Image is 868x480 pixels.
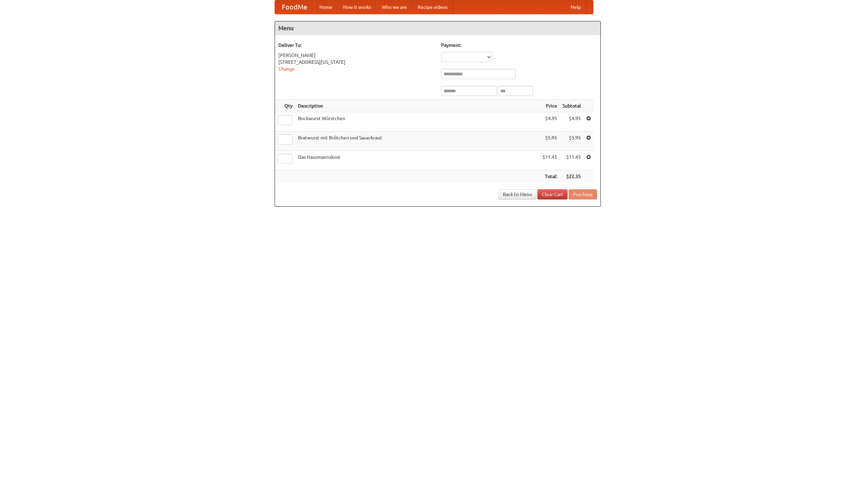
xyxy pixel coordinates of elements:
[295,151,540,170] td: Das Hausmannskost
[560,100,584,112] th: Subtotal
[412,0,453,14] a: Recipe videos
[278,66,295,72] a: Change
[314,0,338,14] a: Home
[278,59,434,65] div: [STREET_ADDRESS][US_STATE]
[565,0,586,14] a: Help
[537,189,568,199] a: Clear Cart
[295,100,540,112] th: Description
[441,42,597,49] h5: Payment:
[295,132,540,151] td: Bratwurst mit Brötchen und Sauerkraut
[569,189,597,199] button: Purchase
[278,52,434,59] div: [PERSON_NAME]
[498,189,536,199] a: Back to Menu
[275,21,600,35] h4: Menu
[275,100,295,112] th: Qty
[338,0,376,14] a: How it works
[275,0,314,14] a: FoodMe
[560,112,584,132] td: $4.95
[560,170,584,183] th: $22.35
[560,151,584,170] td: $11.45
[540,170,560,183] th: Total:
[278,42,434,49] h5: Deliver To:
[540,100,560,112] th: Price
[540,151,560,170] td: $11.45
[540,112,560,132] td: $4.95
[295,112,540,132] td: Bockwurst Würstchen
[540,132,560,151] td: $5.95
[376,0,412,14] a: Who we are
[560,132,584,151] td: $5.95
